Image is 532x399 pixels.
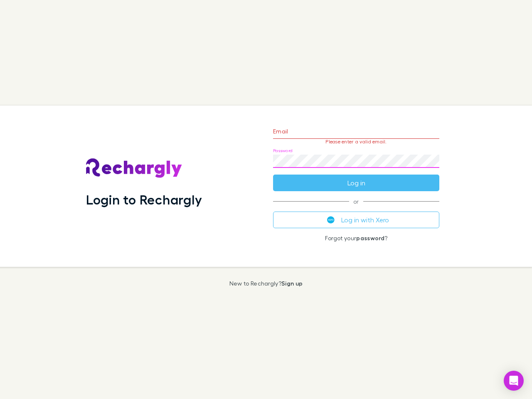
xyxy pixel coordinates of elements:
[273,148,293,154] label: Password
[327,216,335,224] img: Xero's logo
[273,175,439,191] button: Log in
[504,371,524,391] div: Open Intercom Messenger
[273,212,439,228] button: Log in with Xero
[273,201,439,202] span: or
[356,234,384,241] a: password
[273,235,439,241] p: Forgot your ?
[281,280,303,287] a: Sign up
[229,280,303,287] p: New to Rechargly?
[86,192,202,207] h1: Login to Rechargly
[86,158,182,178] img: Rechargly's Logo
[273,139,439,145] p: Please enter a valid email.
